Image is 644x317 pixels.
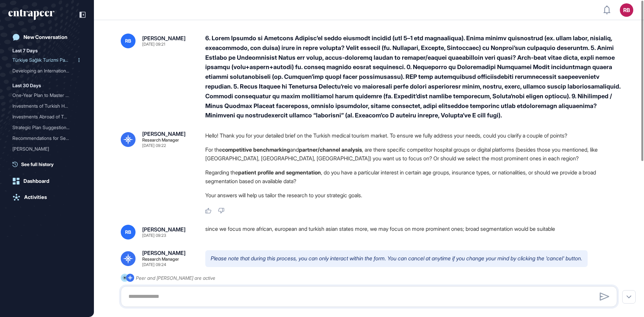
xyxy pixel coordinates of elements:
[12,154,82,165] div: Collaboration for Strategic Plan and Performance Management System Implementation
[12,47,38,55] div: Last 7 Days
[142,263,166,267] div: [DATE] 09:24
[12,65,82,76] div: Developing an International Expansion Strategy for MedicalPoint in Health Tourism
[12,101,76,111] div: Investments of Turkish He...
[24,194,47,200] div: Activities
[12,133,82,144] div: Recommendations for Sector Analysis Tracking
[205,168,623,186] li: Regarding the , do you have a particular interest in certain age groups, insurance types, or nati...
[12,122,76,133] div: Strategic Plan Suggestion...
[12,55,76,65] div: Türkiye Sağlık Turizmi Pa...
[205,131,623,140] p: Hello! Thank you for your detailed brief on the Turkish medical tourism market. To ensure we full...
[620,3,633,17] button: RB
[205,191,623,200] p: Your answers will help us tailor the research to your strategic goals.
[205,250,588,267] p: Please note that during this process, you can only interact within the form. You can cancel at an...
[142,250,185,256] div: [PERSON_NAME]
[222,146,290,153] strong: competitive benchmarking
[125,229,131,235] span: RB
[12,82,41,90] div: Last 30 Days
[12,65,76,76] div: Developing an Internation...
[12,144,76,154] div: [PERSON_NAME]
[142,36,185,41] div: [PERSON_NAME]
[142,227,185,232] div: [PERSON_NAME]
[12,90,76,101] div: One-Year Plan to Master E...
[12,122,82,133] div: Strategic Plan Suggestions for Company: Vision, Mission, Values, and KPI Metrics
[12,111,82,122] div: Investments Abroad of Turkish Healthcare Groups and Their Target Countries
[142,233,166,237] div: [DATE] 09:23
[23,178,49,184] div: Dashboard
[12,55,82,65] div: Türkiye Sağlık Turizmi Pazar Analizi: Hedef Ülkeler, Talep Artışı ve Rekabetçi Pozisyon
[8,31,86,44] a: New Conversation
[23,34,67,40] div: New Conversation
[136,274,215,282] div: Peer and [PERSON_NAME] are active
[142,144,166,148] div: [DATE] 09:22
[238,169,321,176] strong: patient profile and segmentation
[12,154,76,165] div: Collaboration for Strateg...
[142,257,179,261] div: Research Manager
[142,138,179,142] div: Research Manager
[12,161,86,168] a: See full history
[142,42,165,46] div: [DATE] 09:21
[12,90,82,101] div: One-Year Plan to Master Edge AI for a Team of Developers
[205,34,623,120] div: 6. Lorem Ipsumdo si Ametcons Adipisc’el seddo eiusmodt incidid (utl 5–1 etd magnaaliqua). Enima m...
[21,161,54,168] span: See full history
[8,9,54,20] div: entrapeer-logo
[205,145,623,163] li: For the and , are there specific competitor hospital groups or digital platforms (besides those y...
[299,146,362,153] strong: partner/channel analysis
[8,174,86,188] a: Dashboard
[12,111,76,122] div: Investments Abroad of Tur...
[12,133,76,144] div: Recommendations for Secto...
[12,144,82,154] div: Reese
[8,191,86,204] a: Activities
[142,131,185,137] div: [PERSON_NAME]
[125,38,131,44] span: RB
[12,101,82,111] div: Investments of Turkish Healthcare Groups Abroad and Their Target Countries
[205,225,623,240] div: since we focus more african, european and turkish asian states more, we may focus on more promine...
